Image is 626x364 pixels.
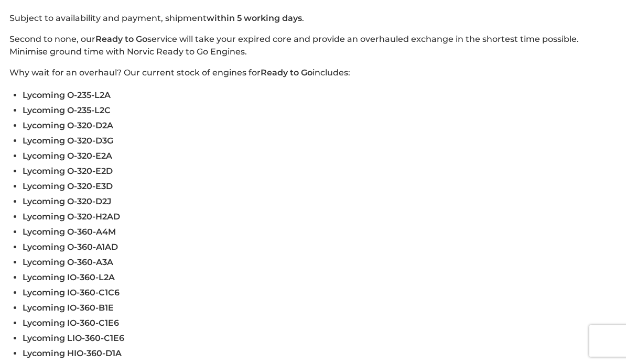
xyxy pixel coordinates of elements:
[9,67,617,79] p: Why wait for an overhaul? Our current stock of engines for includes:
[9,33,617,58] p: Second to none, our service will take your expired core and provide an overhauled exchange in the...
[23,212,120,222] span: Lycoming O-320-H2AD
[23,257,113,267] span: Lycoming O-360-A3A
[23,166,113,176] span: Lycoming O-320-E2D
[23,136,113,146] span: Lycoming O-320-D3G
[23,151,112,161] span: Lycoming O-320-E2A
[23,242,118,252] span: Lycoming O-360-A1AD
[23,196,111,206] span: Lycoming O-320-D2J
[23,333,124,343] span: Lycoming LIO-360-C1E6
[23,272,115,282] span: Lycoming IO-360-L2A
[207,13,302,23] strong: within 5 working days
[23,348,122,358] span: Lycoming HIO-360-D1A
[23,90,111,100] span: Lycoming O-235-L2A
[261,68,312,78] strong: Ready to Go
[23,303,114,313] span: Lycoming IO-360-B1E
[23,288,120,297] span: Lycoming IO-360-C1C6
[23,120,113,130] span: Lycoming O-320-D2A
[9,12,617,25] p: Subject to availability and payment, shipment .
[23,105,111,115] span: Lycoming O-235-L2C
[95,34,147,44] strong: Ready to Go
[23,318,119,328] span: Lycoming IO-360-C1E6
[23,181,113,191] span: Lycoming O-320-E3D
[23,227,116,237] span: Lycoming O-360-A4M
